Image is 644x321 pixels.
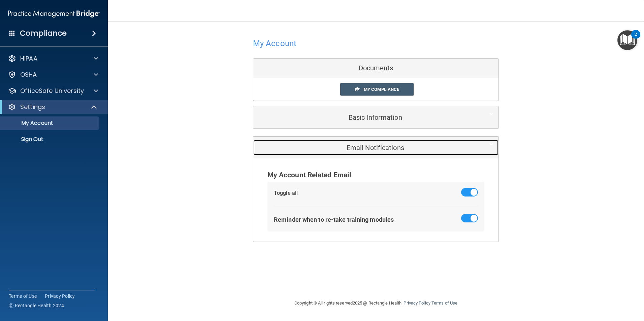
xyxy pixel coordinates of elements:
a: Email Notifications [258,140,493,155]
h5: Email Notifications [258,144,473,151]
div: Toggle all [274,188,298,198]
p: HIPAA [20,55,37,63]
a: Privacy Policy [45,293,75,299]
a: Terms of Use [9,293,37,299]
a: OfficeSafe University [8,87,98,95]
div: Reminder when to re-take training modules [274,214,394,225]
div: Documents [253,59,498,78]
span: My Compliance [364,87,399,92]
div: My Account Related Email [267,169,485,182]
a: OSHA [8,71,98,79]
div: Copyright © All rights reserved 2025 @ Rectangle Health | | [253,292,499,314]
p: My Account [4,120,96,127]
h4: My Account [253,39,296,48]
a: Basic Information [258,110,493,125]
p: OfficeSafe University [20,87,84,95]
p: Sign Out [4,136,96,143]
iframe: Drift Widget Chat Controller [527,273,636,300]
p: Settings [20,103,45,111]
a: Settings [8,103,98,111]
img: PMB logo [8,7,100,21]
button: Open Resource Center, 2 new notifications [617,30,637,50]
a: HIPAA [8,55,98,63]
h4: Compliance [20,29,67,38]
a: Privacy Policy [404,300,430,306]
a: Terms of Use [431,300,457,306]
h5: Basic Information [258,114,473,121]
span: Ⓒ Rectangle Health 2024 [9,302,64,309]
div: 2 [635,34,637,43]
p: OSHA [20,71,37,79]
